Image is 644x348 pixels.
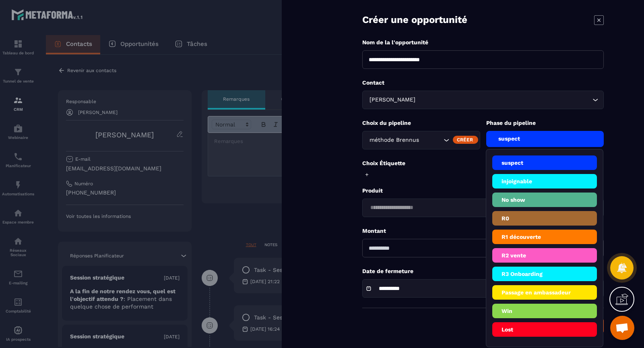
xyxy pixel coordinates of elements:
[362,131,480,149] div: Search for option
[421,136,442,145] input: Search for option
[362,119,480,127] p: Choix du pipeline
[362,79,604,87] p: Contact
[362,199,604,217] div: Search for option
[367,136,421,145] span: méthode Brennus
[610,316,634,340] a: Ouvrir le chat
[486,119,604,127] p: Phase du pipeline
[362,91,604,109] div: Search for option
[362,13,467,27] p: Créer une opportunité
[362,39,604,46] p: Nom de la l'opportunité
[362,187,604,195] p: Produit
[362,227,604,235] p: Montant
[367,95,417,104] span: [PERSON_NAME]
[362,159,604,167] p: Choix Étiquette
[417,95,590,104] input: Search for option
[367,203,590,212] input: Search for option
[362,267,604,275] p: Date de fermeture
[453,136,478,144] div: Créer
